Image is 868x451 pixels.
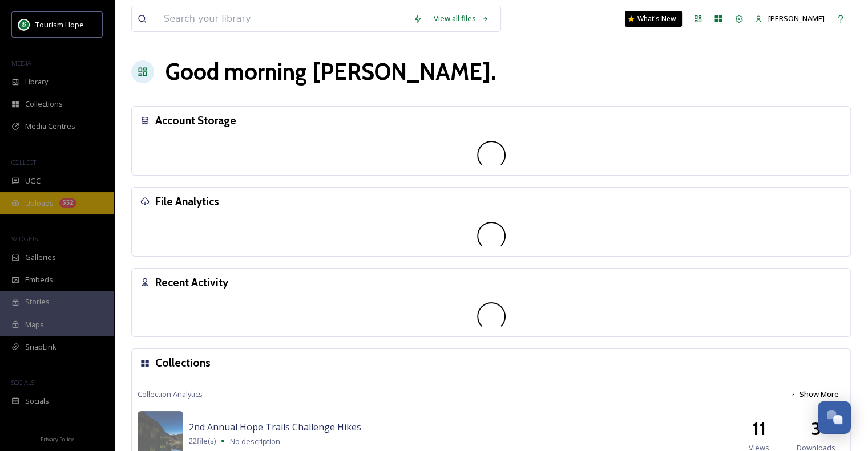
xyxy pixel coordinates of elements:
span: No description [230,436,280,446]
a: [PERSON_NAME] [749,7,830,30]
h2: 11 [752,415,766,442]
span: UGC [25,176,41,186]
span: Library [25,76,48,87]
h3: Account Storage [155,112,236,129]
div: 552 [59,198,76,208]
img: logo.png [18,19,30,30]
input: Search your library [158,6,407,31]
h1: Good morning [PERSON_NAME] . [165,55,496,89]
span: Socials [25,396,49,407]
a: What's New [625,11,682,27]
span: [PERSON_NAME] [768,13,825,23]
button: Show More [784,383,845,405]
span: SOCIALS [11,378,34,387]
span: MEDIA [11,59,31,67]
span: Stories [25,296,50,307]
span: Privacy Policy [41,436,74,443]
span: Media Centres [25,121,75,132]
span: Galleries [25,252,56,263]
span: 2nd Annual Hope Trails Challenge Hikes [189,421,361,433]
h3: Recent Activity [155,274,228,291]
span: Embeds [25,274,53,285]
span: Uploads [25,198,54,209]
span: Maps [25,319,44,330]
h2: 3 [811,415,821,442]
h3: Collections [155,355,211,371]
a: Privacy Policy [41,432,74,445]
h3: File Analytics [155,193,219,210]
span: Tourism Hope [35,19,84,30]
button: Open Chat [818,401,851,434]
span: SnapLink [25,342,56,352]
span: COLLECT [11,158,36,166]
span: WIDGETS [11,234,38,243]
span: Collections [25,99,63,109]
a: View all files [428,7,495,30]
span: Collection Analytics [138,389,203,400]
span: 22 file(s) [189,436,216,446]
